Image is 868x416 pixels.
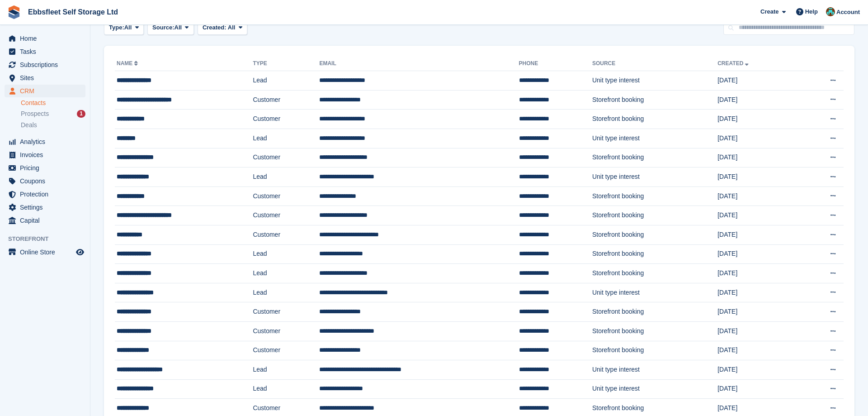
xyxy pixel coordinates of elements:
[253,264,319,283] td: Lead
[717,225,797,244] td: [DATE]
[152,23,174,32] span: Source:
[253,129,319,148] td: Lead
[592,302,717,322] td: Storefront booking
[253,225,319,244] td: Customer
[5,162,85,174] a: menu
[124,23,132,32] span: All
[592,244,717,264] td: Storefront booking
[836,8,860,17] span: Account
[21,120,85,130] a: Deals
[5,175,85,187] a: menu
[117,60,140,67] a: Name
[77,110,85,118] div: 1
[253,360,319,380] td: Lead
[20,201,74,214] span: Settings
[5,85,85,97] a: menu
[5,148,85,161] a: menu
[198,20,247,35] button: Created: All
[175,23,182,32] span: All
[253,283,319,302] td: Lead
[592,57,717,71] th: Source
[21,121,37,129] span: Deals
[20,32,74,45] span: Home
[592,71,717,91] td: Unit type interest
[253,302,319,322] td: Customer
[717,129,797,148] td: [DATE]
[592,110,717,129] td: Storefront booking
[24,5,122,19] a: Ebbsfleet Self Storage Ltd
[717,206,797,225] td: [DATE]
[805,7,818,16] span: Help
[75,247,85,258] a: Preview store
[519,57,592,71] th: Phone
[20,148,74,161] span: Invoices
[147,20,194,35] button: Source: All
[20,214,74,227] span: Capital
[319,57,519,71] th: Email
[592,283,717,302] td: Unit type interest
[253,379,319,399] td: Lead
[717,71,797,91] td: [DATE]
[20,246,74,258] span: Online Store
[717,244,797,264] td: [DATE]
[592,129,717,148] td: Unit type interest
[592,167,717,187] td: Unit type interest
[253,57,319,71] th: Type
[253,186,319,206] td: Customer
[717,360,797,380] td: [DATE]
[228,24,236,31] span: All
[7,5,21,19] img: stora-icon-8386f47178a22dfd0bd8f6a31ec36ba5ce8667c1dd55bd0f319d3a0aa187defe.svg
[20,135,74,148] span: Analytics
[717,341,797,360] td: [DATE]
[717,264,797,283] td: [DATE]
[5,246,85,258] a: menu
[253,148,319,167] td: Customer
[253,110,319,129] td: Customer
[21,109,85,119] a: Prospects 1
[253,71,319,91] td: Lead
[253,206,319,225] td: Customer
[592,148,717,167] td: Storefront booking
[717,90,797,110] td: [DATE]
[717,110,797,129] td: [DATE]
[20,188,74,201] span: Protection
[5,214,85,227] a: menu
[717,321,797,341] td: [DATE]
[20,175,74,187] span: Coupons
[21,99,85,107] a: Contacts
[20,58,74,71] span: Subscriptions
[592,206,717,225] td: Storefront booking
[253,341,319,360] td: Customer
[717,379,797,399] td: [DATE]
[109,23,124,32] span: Type:
[20,72,74,84] span: Sites
[592,264,717,283] td: Storefront booking
[253,321,319,341] td: Customer
[253,167,319,187] td: Lead
[592,186,717,206] td: Storefront booking
[203,24,226,31] span: Created:
[592,90,717,110] td: Storefront booking
[5,135,85,148] a: menu
[717,302,797,322] td: [DATE]
[5,201,85,214] a: menu
[253,90,319,110] td: Customer
[592,360,717,380] td: Unit type interest
[592,225,717,244] td: Storefront booking
[592,341,717,360] td: Storefront booking
[20,85,74,97] span: CRM
[5,58,85,71] a: menu
[21,110,49,118] span: Prospects
[8,234,90,244] span: Storefront
[717,148,797,167] td: [DATE]
[717,186,797,206] td: [DATE]
[20,45,74,58] span: Tasks
[104,20,144,35] button: Type: All
[5,188,85,201] a: menu
[717,60,750,67] a: Created
[592,321,717,341] td: Storefront booking
[717,283,797,302] td: [DATE]
[592,379,717,399] td: Unit type interest
[760,7,778,16] span: Create
[717,167,797,187] td: [DATE]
